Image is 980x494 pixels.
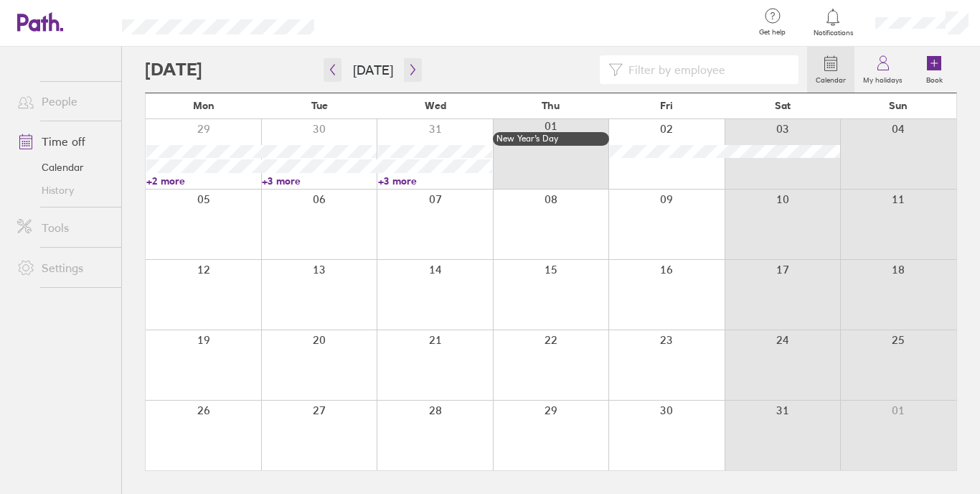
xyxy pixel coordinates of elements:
span: Sat [775,100,791,111]
span: Tue [311,100,328,111]
a: Notifications [810,7,857,37]
a: Settings [6,253,121,282]
div: New Year’s Day [496,134,605,144]
span: Mon [193,100,215,111]
span: Sun [889,100,908,111]
span: Notifications [810,29,857,37]
label: Calendar [807,72,854,85]
button: [DATE] [341,58,405,82]
a: +2 more [146,174,260,187]
span: Fri [660,100,673,111]
a: History [6,179,121,202]
a: +3 more [262,174,376,187]
span: Wed [425,100,446,111]
a: +3 more [378,174,492,187]
a: Book [911,47,957,93]
input: Filter by employee [623,56,790,83]
span: Get help [749,28,796,37]
a: My holidays [854,47,911,93]
a: Time off [6,127,121,156]
a: Calendar [807,47,854,93]
a: People [6,87,121,116]
label: My holidays [854,72,911,85]
span: Thu [542,100,560,111]
a: Calendar [6,156,121,179]
label: Book [918,72,951,85]
a: Tools [6,213,121,242]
